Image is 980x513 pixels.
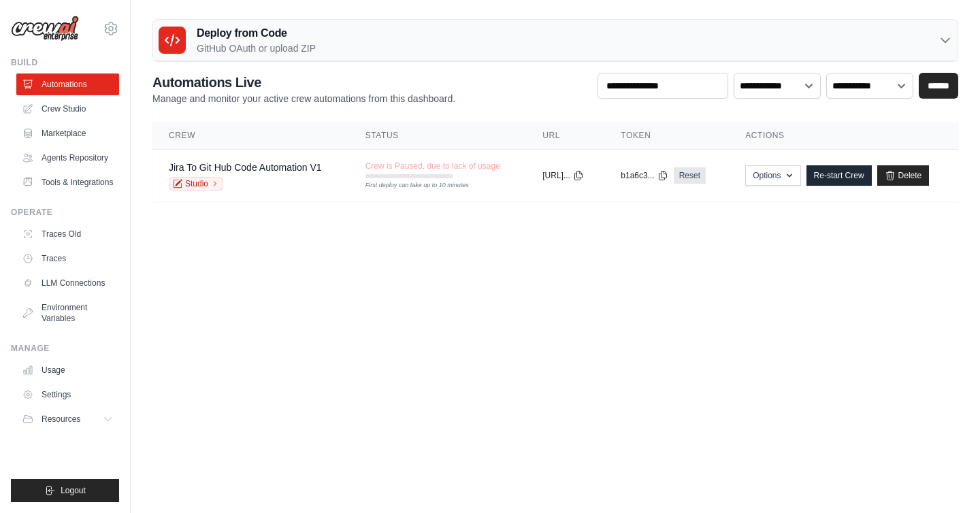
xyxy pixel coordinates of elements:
[16,384,119,406] a: Settings
[197,42,316,55] p: GitHub OAuth or upload ZIP
[16,359,119,381] a: Usage
[877,165,930,186] a: Delete
[365,161,500,171] span: Crew is Paused, due to lack of usage
[11,57,119,68] div: Build
[674,167,706,184] a: Reset
[365,181,453,191] div: First deploy can take up to 10 minutes
[152,122,349,150] th: Crew
[16,272,119,294] a: LLM Connections
[729,122,958,150] th: Actions
[197,25,316,42] h3: Deploy from Code
[16,73,119,95] a: Automations
[806,165,872,186] a: Re-start Crew
[11,343,119,354] div: Manage
[16,297,119,329] a: Environment Variables
[169,177,223,191] a: Studio
[16,122,119,144] a: Marketplace
[11,207,119,218] div: Operate
[16,147,119,169] a: Agents Repository
[16,408,119,430] button: Resources
[349,122,527,150] th: Status
[11,16,79,42] img: Logo
[42,414,80,425] span: Resources
[745,165,800,186] button: Options
[61,485,86,496] span: Logout
[169,162,322,173] a: Jira To Git Hub Code Automation V1
[621,170,668,181] button: b1a6c3...
[604,122,729,150] th: Token
[526,122,604,150] th: URL
[16,248,119,269] a: Traces
[152,92,455,105] p: Manage and monitor your active crew automations from this dashboard.
[152,73,455,92] h2: Automations Live
[16,223,119,245] a: Traces Old
[16,98,119,120] a: Crew Studio
[11,479,119,502] button: Logout
[16,171,119,193] a: Tools & Integrations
